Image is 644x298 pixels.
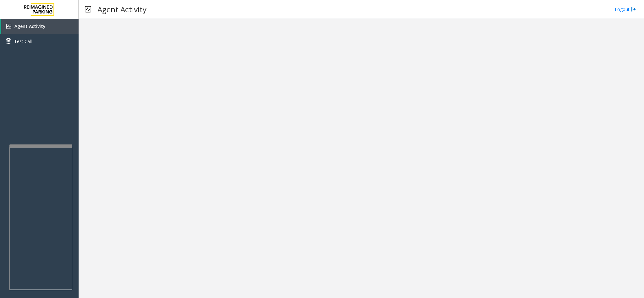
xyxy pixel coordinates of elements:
img: 'icon' [6,24,11,29]
a: Agent Activity [1,19,79,34]
h3: Agent Activity [94,2,150,17]
img: logout [631,6,636,13]
span: Test Call [14,38,32,45]
a: Logout [615,6,636,13]
span: Agent Activity [14,23,46,29]
img: pageIcon [85,2,91,17]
